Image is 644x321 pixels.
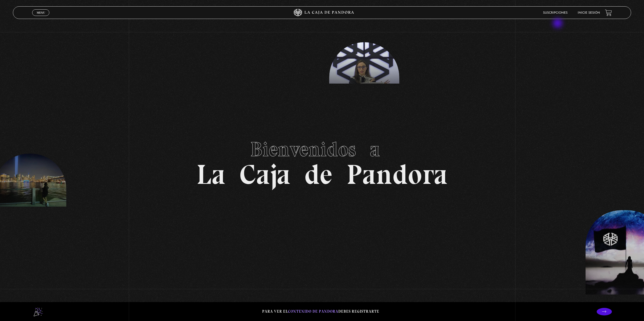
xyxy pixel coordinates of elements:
span: Menu [37,11,45,14]
a: Suscripciones [543,11,568,14]
a: Inicie sesión [578,11,600,14]
span: Bienvenidos a [250,137,394,161]
span: Cerrar [35,15,47,19]
h1: La Caja de Pandora [196,133,448,188]
span: contenido de Pandora [288,309,338,314]
a: View your shopping cart [605,9,612,16]
p: Para ver el debes registrarte [262,308,379,315]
